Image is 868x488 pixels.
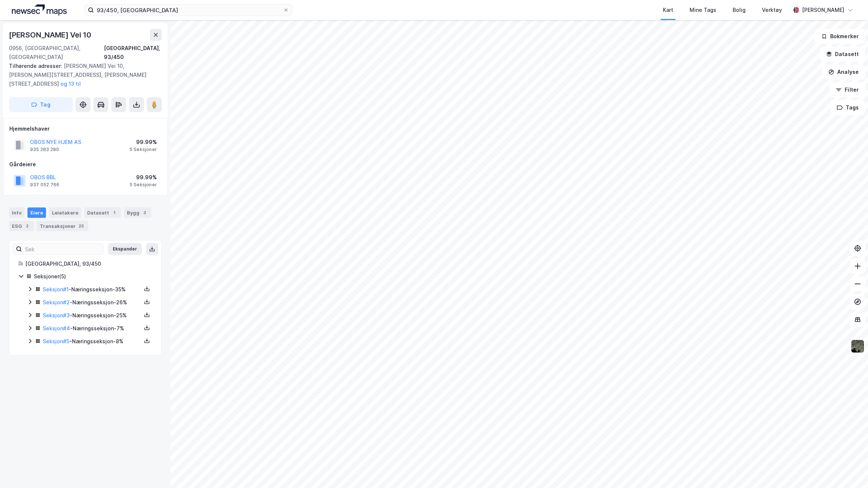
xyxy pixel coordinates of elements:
button: Bokmerker [815,29,865,44]
div: [GEOGRAPHIC_DATA], 93/450 [104,44,162,62]
div: 99.99% [129,138,157,147]
div: - Næringsseksjon - 35% [43,285,141,294]
div: [PERSON_NAME] [802,6,844,14]
div: [PERSON_NAME] Vei 10, [PERSON_NAME][STREET_ADDRESS], [PERSON_NAME][STREET_ADDRESS] [9,62,156,88]
div: Kontrollprogram for chat [831,452,868,488]
iframe: Chat Widget [831,452,868,488]
input: Søk [22,243,103,255]
div: Eiere [27,207,46,218]
button: Tag [9,97,73,112]
div: 5 Seksjoner [129,147,157,153]
div: 935 283 280 [30,147,59,153]
button: Datasett [820,47,865,62]
div: Mine Tags [690,6,716,14]
div: 2 [23,222,31,230]
div: 1 [111,209,118,216]
input: Søk på adresse, matrikkel, gårdeiere, leietakere eller personer [94,4,283,16]
div: Info [9,207,24,218]
div: 23 [77,222,85,230]
button: Filter [829,82,865,97]
div: Hjemmelshaver [9,124,161,133]
div: 937 052 766 [30,182,59,188]
img: 9k= [851,339,865,353]
div: Verktøy [762,6,782,14]
a: Seksjon#1 [43,286,69,292]
div: Datasett [84,207,121,218]
img: logo.a4113a55bc3d86da70a041830d287a7e.svg [12,4,67,16]
div: 99.99% [129,173,157,182]
div: Kart [663,6,673,14]
div: [GEOGRAPHIC_DATA], 93/450 [25,259,152,268]
div: ESG [9,221,34,231]
div: - Næringsseksjon - 8% [43,337,141,346]
div: Leietakere [49,207,81,218]
div: - Næringsseksjon - 7% [43,324,141,333]
div: - Næringsseksjon - 25% [43,311,141,320]
div: Transaksjoner [37,221,88,231]
button: Analyse [822,65,865,79]
a: Seksjon#3 [43,312,70,318]
div: Bygg [124,207,151,218]
div: Bolig [733,6,746,14]
div: 3 [141,209,148,216]
a: Seksjon#5 [43,338,69,344]
div: Seksjoner ( 5 ) [34,272,152,281]
div: 5 Seksjoner [129,182,157,188]
div: [PERSON_NAME] Vei 10 [9,29,93,41]
button: Ekspander [108,243,142,255]
span: Tilhørende adresser: [9,63,64,69]
div: - Næringsseksjon - 26% [43,298,141,307]
div: Gårdeiere [9,160,161,169]
a: Seksjon#4 [43,325,70,331]
a: Seksjon#2 [43,299,70,305]
button: Tags [831,100,865,115]
div: 0956, [GEOGRAPHIC_DATA], [GEOGRAPHIC_DATA] [9,44,104,62]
